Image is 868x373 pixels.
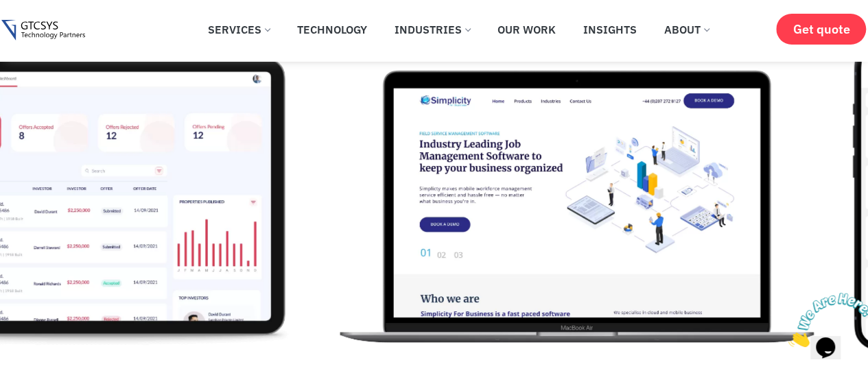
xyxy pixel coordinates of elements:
[329,42,825,350] img: Best Web and Mobile App Development Company simplifies business through innovative solutions
[287,14,377,45] a: Technology
[5,5,91,60] img: Chat attention grabber
[793,22,849,36] span: Get quote
[776,14,866,45] a: Get quote
[573,14,647,45] a: Insights
[783,287,868,352] iframe: chat widget
[1,20,84,41] img: Gtcsys logo
[487,14,566,45] a: Our Work
[384,14,480,45] a: Industries
[198,14,280,45] a: Services
[329,42,852,350] div: 6 / 12
[654,14,719,45] a: About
